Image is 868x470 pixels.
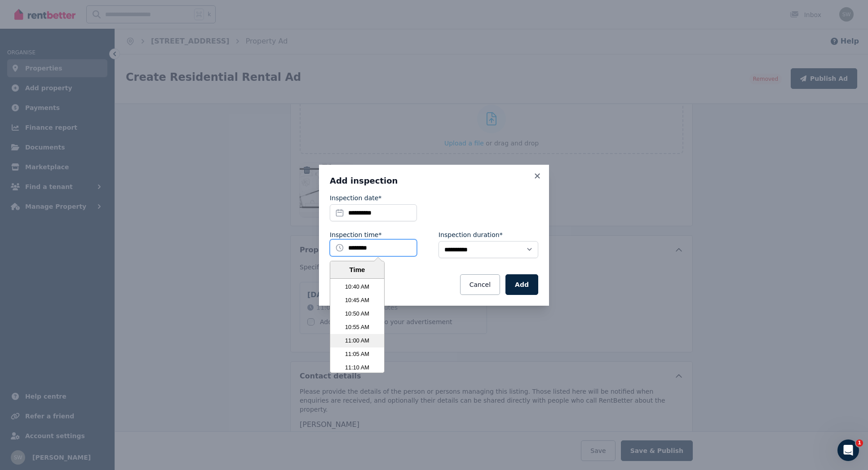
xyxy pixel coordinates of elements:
[856,439,863,447] span: 1
[330,193,381,202] label: Inspection date*
[330,347,384,361] li: 11:05 AM
[330,334,384,347] li: 11:00 AM
[330,361,384,374] li: 11:10 AM
[330,307,384,321] li: 10:50 AM
[330,321,384,334] li: 10:55 AM
[330,230,381,239] label: Inspection time*
[330,176,538,186] h3: Add inspection
[438,230,503,239] label: Inspection duration*
[460,274,500,295] button: Cancel
[332,265,382,275] div: Time
[505,274,538,295] button: Add
[330,294,384,307] li: 10:45 AM
[330,279,384,373] ul: Time
[837,439,859,461] iframe: Intercom live chat
[330,280,384,294] li: 10:40 AM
